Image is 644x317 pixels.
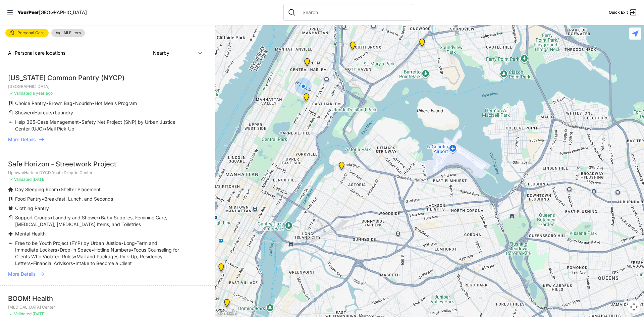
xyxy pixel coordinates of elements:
span: All Filters [63,31,81,35]
div: Harm Reduction Center [348,42,357,52]
span: Breakfast, Lunch, and Seconds [44,196,113,202]
span: • [57,247,60,253]
span: • [42,196,44,202]
span: [DATE] [33,177,46,182]
span: Hot Meals Program [95,100,137,106]
img: Google [216,308,238,317]
span: • [31,260,33,266]
div: Living Room 24-Hour Drop-In Center [418,39,426,49]
p: Uptown/Harlem DYCD Youth Drop-in Center [8,170,207,175]
span: • [74,254,76,259]
span: Free to be Youth Project (FYP) by Urban Justice [15,240,121,246]
button: Map camera controls [627,300,641,314]
div: Harvey Milk High School [217,263,225,274]
div: Safe Horizon - Streetwork Project [8,159,207,169]
span: • [32,110,34,115]
span: Haircuts [34,110,52,115]
span: Food Pantry [15,196,42,202]
span: Financial Advisors [33,260,73,266]
div: [US_STATE] Common Pantry (NYCP) [8,73,207,83]
span: Mail and Packages Pick-Up, Residency Letters [15,254,163,266]
span: Shower [15,110,32,115]
span: • [92,247,94,253]
span: Safety Net Project (SNP) by Urban Justice Center (UJC) [15,119,175,131]
div: Lower East Side Youth Drop-in Center. Yellow doors with grey buzzer on the right [223,299,231,310]
span: [GEOGRAPHIC_DATA] [39,9,87,15]
a: More Details [8,271,207,277]
span: ✓ Validated [9,91,32,96]
span: Mail Pick-Up [47,126,74,131]
span: Drop-in Space [60,247,92,253]
p: [MEDICAL_DATA] Center [8,305,207,310]
a: All Filters [51,29,85,37]
span: Choice Pantry [15,100,46,106]
span: ✓ Validated [9,311,32,316]
span: • [121,240,124,246]
span: Help 365-Case Management [15,119,79,125]
span: • [98,215,101,220]
div: You are here! [295,78,312,95]
span: • [58,187,61,192]
span: • [92,100,95,106]
span: [DATE] [33,311,46,316]
span: Hotline Numbers [94,247,131,253]
span: • [52,110,55,115]
span: Quick Exit [609,10,628,15]
span: Nourish [75,100,92,106]
span: Mental Health [15,231,46,236]
span: More Details [8,271,36,277]
span: • [72,100,75,106]
a: Personal Care [5,29,49,37]
span: Intake to Become a Client [75,260,132,266]
span: ✓ Validated [9,177,32,182]
span: Laundry [55,110,73,115]
span: • [46,100,49,106]
span: Laundry and Shower [53,215,98,220]
a: Quick Exit [609,8,637,16]
span: Day Sleeping Room [15,187,58,192]
a: YourPeer[GEOGRAPHIC_DATA] [17,10,87,14]
span: a year ago [33,91,53,96]
span: YourPeer [17,9,39,15]
span: Support Groups [15,215,50,220]
span: • [50,215,53,220]
span: • [79,119,82,125]
span: Personal Care [17,31,45,35]
span: Brown Bag [49,100,72,106]
span: Clothing Pantry [15,205,49,211]
a: Open this area in Google Maps (opens a new window) [216,308,238,317]
span: • [131,247,133,253]
div: BOOM! Health [8,294,207,303]
span: More Details [8,136,36,143]
a: More Details [8,136,207,143]
div: Uptown/Harlem DYCD Youth Drop-in Center [303,58,311,69]
div: Manhattan [302,93,311,104]
span: All Personal care locations [8,50,65,56]
input: Search [299,9,408,16]
p: [GEOGRAPHIC_DATA] [8,84,207,89]
span: • [44,126,47,131]
span: • [73,260,75,266]
span: Shelter Placement [61,187,101,192]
